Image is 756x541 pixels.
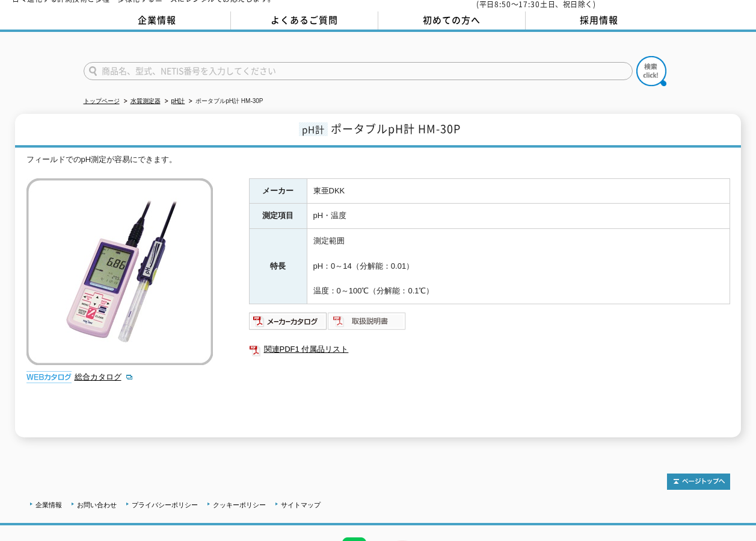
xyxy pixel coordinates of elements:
a: トップページ [84,98,120,104]
a: 企業情報 [35,501,62,508]
img: 取扱説明書 [328,311,407,331]
span: 初めての方へ [423,13,481,27]
a: サイトマップ [281,501,321,508]
th: 測定項目 [249,204,307,229]
a: よくあるご質問 [231,11,378,30]
img: btn_search.png [636,56,666,86]
a: 関連PDF1 付属品リスト [249,342,730,357]
div: フィールドでのpH測定が容易にできます。 [26,154,730,166]
th: 特長 [249,229,307,304]
img: ポータブルpH計 HM-30P [26,178,213,365]
input: 商品名、型式、NETIS番号を入力してください [84,62,633,80]
td: 測定範囲 pH：0～14（分解能：0.01） 温度：0～100℃（分解能：0.1℃） [307,229,730,304]
td: 東亜DKK [307,178,730,204]
a: 水質測定器 [131,98,161,104]
img: メーカーカタログ [249,311,328,331]
a: pH計 [171,98,185,104]
a: 初めての方へ [378,11,526,30]
span: pH計 [299,122,328,136]
a: プライバシーポリシー [132,501,198,508]
th: メーカー [249,178,307,204]
img: トップページへ [667,474,730,490]
a: 企業情報 [84,11,231,30]
a: お問い合わせ [77,501,117,508]
span: ポータブルpH計 HM-30P [331,120,461,137]
a: クッキーポリシー [213,501,266,508]
img: webカタログ [26,371,72,383]
a: メーカーカタログ [249,319,328,328]
a: 取扱説明書 [328,319,407,328]
li: ポータブルpH計 HM-30P [186,95,263,108]
td: pH・温度 [307,204,730,229]
a: 採用情報 [526,11,673,30]
a: 総合カタログ [75,372,134,381]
